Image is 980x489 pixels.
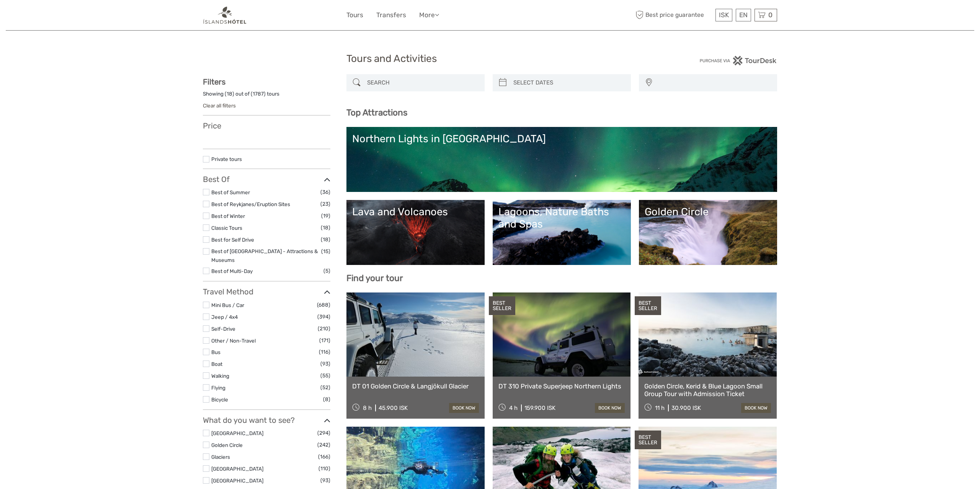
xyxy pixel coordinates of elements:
div: BEST SELLER [635,296,661,315]
span: (15) [321,247,330,256]
h3: Travel Method [203,287,330,296]
span: (688) [317,301,330,309]
div: 45.900 ISK [379,405,408,411]
span: (93) [320,359,330,368]
label: 1787 [253,90,264,97]
a: [GEOGRAPHIC_DATA] [211,478,263,484]
span: ISK [719,11,729,19]
input: SEARCH [364,76,481,89]
a: Best of [GEOGRAPHIC_DATA] - Attractions & Museums [211,248,318,263]
div: BEST SELLER [635,431,661,450]
span: Best price guarantee [634,9,714,21]
span: (36) [320,188,330,197]
a: Best for Self Drive [211,237,254,243]
a: book now [449,403,479,413]
a: Other / Non-Travel [211,338,256,344]
a: Glaciers [211,454,230,460]
a: book now [741,403,771,413]
h3: Best Of [203,175,330,184]
span: (210) [318,324,330,333]
span: (242) [317,440,330,449]
a: Golden Circle, Kerid & Blue Lagoon Small Group Tour with Admission Ticket [644,382,771,398]
span: (171) [319,336,330,345]
span: 8 h [363,405,372,411]
div: Lagoons, Nature Baths and Spas [498,206,625,231]
span: (52) [320,383,330,392]
span: (8) [323,395,330,404]
span: (55) [320,371,330,380]
a: book now [595,403,625,413]
div: 159.900 ISK [524,405,555,411]
span: (116) [319,348,330,356]
span: (166) [318,452,330,461]
div: Showing ( ) out of ( ) tours [203,90,330,102]
a: Bicycle [211,396,228,403]
h3: What do you want to see? [203,416,330,425]
a: DT 01 Golden Circle & Langjökull Glacier [352,382,479,390]
a: [GEOGRAPHIC_DATA] [211,466,263,472]
a: Self-Drive [211,326,235,332]
a: Tours [346,10,363,21]
a: Clear all filters [203,102,236,109]
a: Private tours [211,156,242,162]
a: [GEOGRAPHIC_DATA] [211,430,263,436]
a: Best of Reykjanes/Eruption Sites [211,201,290,207]
a: More [419,10,439,21]
span: (18) [321,235,330,244]
a: Best of Summer [211,189,250,195]
a: Lagoons, Nature Baths and Spas [498,206,625,259]
h3: Price [203,121,330,130]
div: EN [736,9,751,21]
a: Lava and Volcanoes [352,206,479,259]
span: (19) [321,211,330,220]
a: DT 310 Private Superjeep Northern Lights [498,382,625,390]
b: Find your tour [346,273,403,283]
a: Golden Circle [211,442,243,448]
span: (93) [320,476,330,485]
a: Mini Bus / Car [211,302,244,308]
a: Best of Winter [211,213,245,219]
span: (394) [317,312,330,321]
a: Transfers [376,10,406,21]
span: (23) [320,200,330,208]
strong: Filters [203,77,225,86]
a: Golden Circle [645,206,771,259]
b: Top Attractions [346,107,407,118]
span: 0 [767,11,774,19]
img: PurchaseViaTourDesk.png [699,56,777,65]
a: Flying [211,385,225,391]
div: BEST SELLER [489,296,515,315]
span: (294) [317,429,330,437]
span: (18) [321,223,330,232]
div: Northern Lights in [GEOGRAPHIC_DATA] [352,133,771,145]
input: SELECT DATES [510,76,627,89]
a: Bus [211,349,220,355]
span: (5) [323,266,330,275]
span: (110) [318,464,330,473]
a: Classic Tours [211,225,242,231]
label: 18 [227,90,232,97]
div: Golden Circle [645,206,771,218]
a: Northern Lights in [GEOGRAPHIC_DATA] [352,133,771,186]
a: Jeep / 4x4 [211,314,238,320]
div: 30.900 ISK [671,405,701,411]
a: Boat [211,361,222,367]
img: 1298-aa34540a-eaca-4c1b-b063-13e4b802c612_logo_small.png [203,6,247,24]
h1: Tours and Activities [346,53,634,65]
div: Lava and Volcanoes [352,206,479,218]
span: 11 h [655,405,665,411]
a: Best of Multi-Day [211,268,253,274]
a: Walking [211,373,229,379]
span: 4 h [509,405,518,411]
